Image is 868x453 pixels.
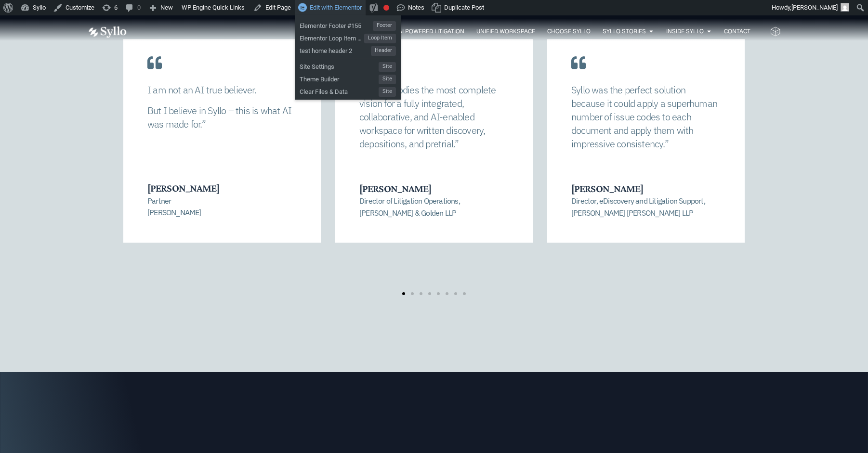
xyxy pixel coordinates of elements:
a: Syllo Stories [603,27,646,36]
span: Site [379,87,396,97]
span: Theme Builder [300,72,379,84]
span: Go to slide 4 [428,292,431,295]
span: Site [379,75,396,84]
span: Go to slide 6 [446,292,448,295]
span: Go to slide 7 [454,292,457,295]
span: Elementor Footer #155 [300,18,373,31]
a: Theme BuilderSite [295,72,401,84]
span: Go to slide 5 [437,292,440,295]
a: Contact [724,27,750,36]
a: Elementor Footer #155Footer [295,18,401,31]
div: Focus keyphrase not set [383,5,389,11]
span: Loop Item [364,34,396,43]
span: Go to slide 8 [463,292,466,295]
p: Director of Litigation Operations, [PERSON_NAME] & Golden LLP [359,195,508,219]
a: Inside Syllo [666,27,704,36]
div: 2 / 8 [335,39,533,268]
div: Carousel [123,39,745,295]
nav: Menu [146,27,750,36]
p: Director, eDiscovery and Litigation Support, [PERSON_NAME] [PERSON_NAME] LLP [571,195,720,219]
span: Go to slide 2 [411,292,414,295]
span: Site Settings [300,59,379,72]
span: Go to slide 1 [402,292,405,295]
h3: [PERSON_NAME] [571,182,720,195]
span: Clear Files & Data [300,84,379,97]
div: Menu Toggle [146,27,750,36]
a: Clear Files & DataSite [295,84,401,97]
p: Syllo embodies the most complete vision for a fully integrated, collaborative, and AI-enabled wor... [359,83,509,151]
img: white logo [87,26,127,38]
p: Syllo was the perfect solution because it could apply a superhuman number of issue codes to each ... [571,83,721,151]
p: But I believe in Syllo – this is what AI was made for.” [147,104,297,131]
a: Unified Workspace [476,27,535,36]
span: [PERSON_NAME] [791,4,838,11]
a: Site SettingsSite [295,59,401,72]
span: Footer [373,21,396,31]
a: Elementor Loop Item #181Loop Item [295,31,401,43]
p: I am not an AI true believer. [147,83,297,97]
span: Site [379,62,396,72]
p: Partner [PERSON_NAME] [147,195,296,219]
a: test home header 2Header [295,43,401,56]
a: Choose Syllo [547,27,591,36]
div: 1 / 8 [123,39,321,268]
span: Header [371,46,396,56]
h3: [PERSON_NAME] [359,182,508,195]
span: Elementor Loop Item #181 [300,31,364,43]
h3: [PERSON_NAME] [147,182,296,194]
span: Edit with Elementor [310,4,362,11]
a: AI Powered Litigation [398,27,464,36]
span: test home header 2 [300,43,371,56]
div: 3 / 8 [547,39,745,268]
span: Go to slide 3 [420,292,422,295]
